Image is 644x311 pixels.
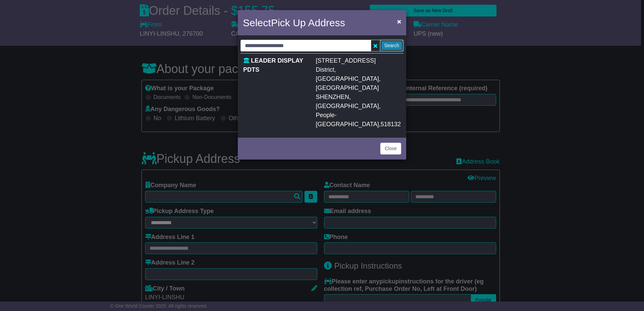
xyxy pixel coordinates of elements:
span: Pick Up [271,17,305,28]
h4: Select [243,15,345,30]
span: Address [308,17,345,28]
span: [STREET_ADDRESS] [316,57,376,64]
span: [GEOGRAPHIC_DATA], People-[GEOGRAPHIC_DATA] [316,103,381,128]
td: , , [313,54,404,132]
span: District, [GEOGRAPHIC_DATA], [GEOGRAPHIC_DATA] [316,66,381,91]
span: × [397,18,401,25]
button: Close [394,14,405,28]
button: Close [380,143,401,154]
button: Search [380,40,404,51]
span: LEADER DISPLAY PDTS [243,57,303,73]
span: SHENZHEN [316,94,349,100]
span: 518132 [381,121,401,128]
